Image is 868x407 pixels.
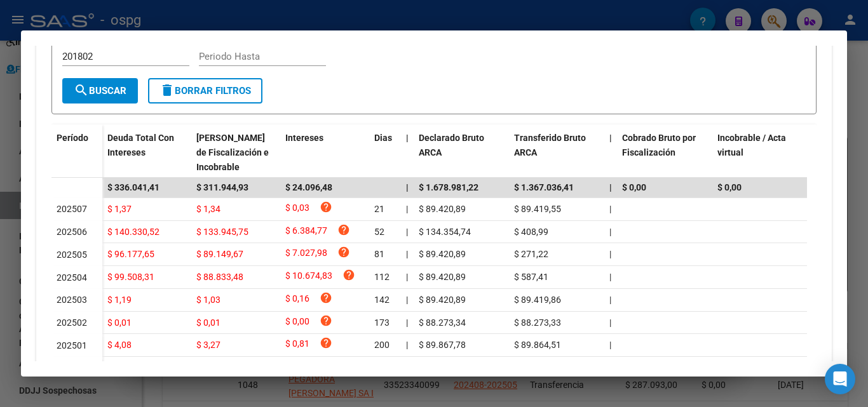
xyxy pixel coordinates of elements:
[374,295,390,305] span: 142
[622,133,696,157] span: Cobrado Bruto por Fiscalización
[374,249,384,259] span: 81
[609,272,611,282] span: |
[617,124,712,180] datatable-header-cell: Cobrado Bruto por Fiscalización
[62,78,138,103] button: Buscar
[374,272,390,282] span: 112
[74,85,126,97] span: Buscar
[285,269,332,286] span: $ 10.674,83
[419,227,471,237] span: $ 134.354,74
[609,340,611,350] span: |
[374,204,384,214] span: 21
[369,124,401,180] datatable-header-cell: Dias
[196,133,269,172] span: [PERSON_NAME] de Fiscalización e Incobrable
[196,204,220,214] span: $ 1,34
[374,340,390,350] span: 200
[159,85,251,97] span: Borrar Filtros
[419,182,478,192] span: $ 1.678.981,22
[57,295,87,305] span: 202503
[419,204,466,214] span: $ 89.420,89
[622,182,646,192] span: $ 0,00
[419,295,466,305] span: $ 89.420,89
[107,133,174,157] span: Deuda Total Con Intereses
[514,272,548,282] span: $ 587,41
[509,124,604,180] datatable-header-cell: Transferido Bruto ARCA
[514,249,548,259] span: $ 271,22
[320,291,332,304] i: help
[196,182,248,192] span: $ 311.944,93
[609,249,611,259] span: |
[419,249,466,259] span: $ 89.420,89
[285,201,309,218] span: $ 0,03
[406,227,408,237] span: |
[374,133,392,143] span: Dias
[514,227,548,237] span: $ 408,99
[406,317,408,328] span: |
[285,224,327,241] span: $ 6.384,77
[374,227,384,237] span: 52
[57,272,87,283] span: 202504
[609,133,612,143] span: |
[419,317,466,328] span: $ 88.273,34
[57,204,87,214] span: 202507
[107,295,132,305] span: $ 1,19
[609,295,611,305] span: |
[514,182,574,192] span: $ 1.367.036,41
[148,78,262,103] button: Borrar Filtros
[285,246,327,263] span: $ 7.027,98
[406,272,408,282] span: |
[320,337,332,349] i: help
[102,124,191,180] datatable-header-cell: Deuda Total Con Intereses
[609,204,611,214] span: |
[712,124,808,180] datatable-header-cell: Incobrable / Acta virtual
[107,317,132,328] span: $ 0,01
[196,340,220,350] span: $ 3,27
[419,272,466,282] span: $ 89.420,89
[196,317,220,328] span: $ 0,01
[285,133,323,143] span: Intereses
[320,314,332,327] i: help
[57,340,87,350] span: 202501
[604,124,617,180] datatable-header-cell: |
[406,295,408,305] span: |
[609,182,612,192] span: |
[609,227,611,237] span: |
[514,317,561,328] span: $ 88.273,33
[406,340,408,350] span: |
[107,227,159,237] span: $ 140.330,52
[514,133,586,157] span: Transferido Bruto ARCA
[825,364,855,394] div: Open Intercom Messenger
[337,246,350,258] i: help
[320,201,332,213] i: help
[717,133,786,157] span: Incobrable / Acta virtual
[419,340,466,350] span: $ 89.867,78
[342,269,355,281] i: help
[74,83,89,98] mat-icon: search
[107,204,132,214] span: $ 1,37
[107,340,132,350] span: $ 4,08
[191,124,280,180] datatable-header-cell: Deuda Bruta Neto de Fiscalización e Incobrable
[196,295,220,305] span: $ 1,03
[337,224,350,236] i: help
[406,133,409,143] span: |
[280,124,369,180] datatable-header-cell: Intereses
[609,317,611,328] span: |
[285,314,309,331] span: $ 0,00
[285,291,309,309] span: $ 0,16
[57,227,87,237] span: 202506
[374,317,390,328] span: 173
[285,182,332,192] span: $ 24.096,48
[57,133,88,143] span: Período
[107,182,159,192] span: $ 336.041,41
[196,227,248,237] span: $ 133.945,75
[107,272,154,282] span: $ 99.508,31
[57,317,87,328] span: 202502
[107,249,154,259] span: $ 96.177,65
[419,133,484,157] span: Declarado Bruto ARCA
[406,204,408,214] span: |
[406,182,409,192] span: |
[514,204,561,214] span: $ 89.419,55
[57,250,87,260] span: 202505
[514,340,561,350] span: $ 89.864,51
[514,295,561,305] span: $ 89.419,86
[414,124,509,180] datatable-header-cell: Declarado Bruto ARCA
